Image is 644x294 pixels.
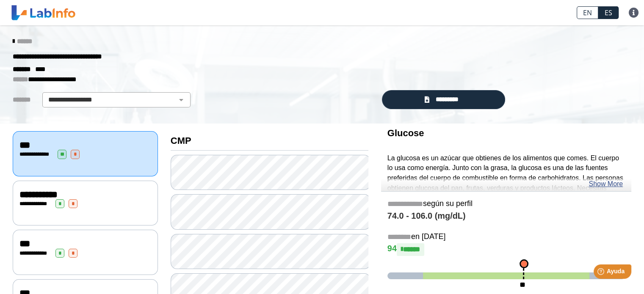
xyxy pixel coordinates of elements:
b: CMP [171,135,191,146]
a: ES [598,6,619,19]
a: EN [577,6,598,19]
h4: 74.0 - 106.0 (mg/dL) [387,211,625,221]
h4: 94 [387,243,625,256]
a: Show More [589,179,623,189]
h5: según su perfil [387,199,625,209]
p: La glucosa es un azúcar que obtienes de los alimentos que comes. El cuerpo lo usa como energía. J... [387,153,625,224]
iframe: Help widget launcher [569,261,635,285]
b: Glucose [387,128,424,138]
h5: en [DATE] [387,232,625,242]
